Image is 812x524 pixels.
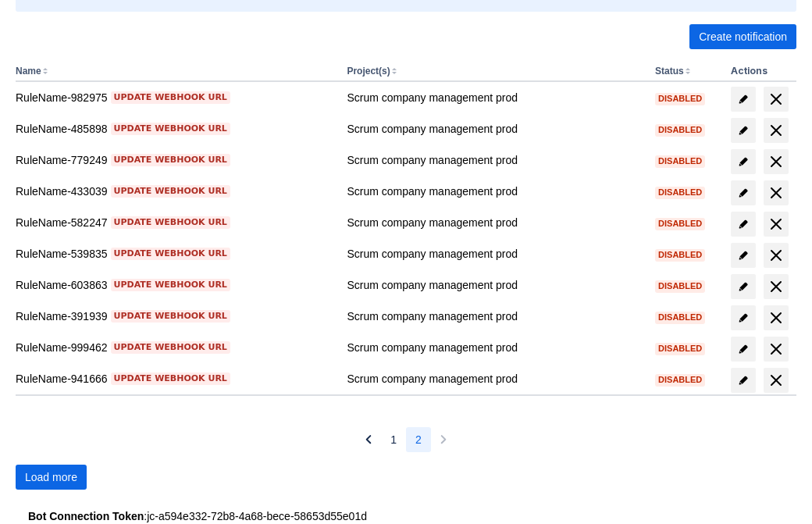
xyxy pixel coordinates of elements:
div: Scrum company management prod [347,246,643,262]
span: edit [737,187,750,199]
span: delete [767,246,785,265]
span: delete [767,215,785,233]
span: Disabled [655,344,705,353]
button: Page 2 [406,427,431,452]
div: Scrum company management prod [347,308,643,324]
div: Scrum company management prod [347,90,643,105]
span: Update webhook URL [114,185,227,198]
button: Status [655,66,684,77]
div: Scrum company management prod [347,277,643,293]
span: 2 [415,427,422,452]
button: Previous [356,427,381,452]
strong: Bot Connection Token [28,510,144,522]
button: Project(s) [347,66,390,77]
span: delete [767,340,785,358]
div: Scrum company management prod [347,121,643,137]
div: RuleName-485898 [16,121,334,137]
span: Disabled [655,188,705,197]
span: Update webhook URL [114,91,227,104]
span: edit [737,343,750,355]
div: Scrum company management prod [347,184,643,199]
nav: Pagination [356,427,456,452]
div: RuleName-391939 [16,308,334,324]
span: 1 [390,427,397,452]
button: Load more [16,465,87,490]
span: edit [737,218,750,230]
button: Name [16,66,41,77]
div: RuleName-779249 [16,152,334,168]
span: delete [767,90,785,109]
div: Scrum company management prod [347,340,643,355]
span: Disabled [655,313,705,322]
span: Disabled [655,94,705,103]
span: Create notification [699,24,787,49]
div: Scrum company management prod [347,371,643,387]
span: edit [737,374,750,387]
span: edit [737,280,750,293]
span: Update webhook URL [114,248,227,260]
span: edit [737,312,750,324]
div: RuleName-582247 [16,215,334,230]
span: Update webhook URL [114,373,227,385]
span: delete [767,371,785,390]
span: delete [767,308,785,327]
span: delete [767,152,785,171]
button: Create notification [689,24,796,49]
div: RuleName-982975 [16,90,334,105]
span: edit [737,249,750,262]
span: Load more [25,465,77,490]
span: edit [737,155,750,168]
span: Update webhook URL [114,279,227,291]
div: RuleName-433039 [16,184,334,199]
div: Scrum company management prod [347,215,643,230]
span: Disabled [655,157,705,166]
span: delete [767,277,785,296]
span: Disabled [655,126,705,134]
div: RuleName-941666 [16,371,334,387]
span: Update webhook URL [114,123,227,135]
span: edit [737,93,750,105]
button: Next [431,427,456,452]
div: : jc-a594e332-72b8-4a68-bece-58653d55e01d [28,508,784,524]
span: Update webhook URL [114,310,227,323]
span: Update webhook URL [114,154,227,166]
span: delete [767,121,785,140]
span: edit [737,124,750,137]
span: Disabled [655,282,705,291]
span: Update webhook URL [114,216,227,229]
span: Disabled [655,251,705,259]
div: RuleName-539835 [16,246,334,262]
span: Update webhook URL [114,341,227,354]
span: Disabled [655,376,705,384]
button: Page 1 [381,427,406,452]
div: RuleName-999462 [16,340,334,355]
div: RuleName-603863 [16,277,334,293]
span: Disabled [655,219,705,228]
div: Scrum company management prod [347,152,643,168]
span: delete [767,184,785,202]
th: Actions [725,62,796,82]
